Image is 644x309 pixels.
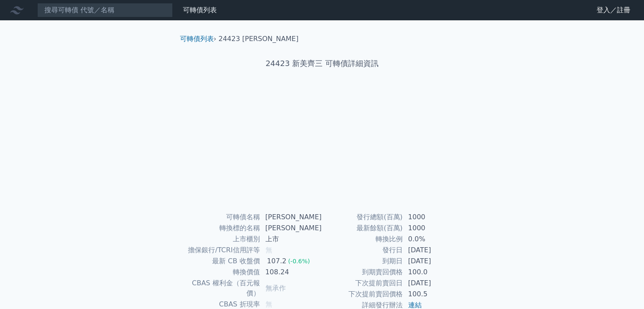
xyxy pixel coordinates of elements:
td: 發行日 [322,245,403,256]
td: 0.0% [403,234,461,245]
h1: 24423 新美齊三 可轉債詳細資訊 [173,58,471,69]
td: [DATE] [403,278,461,289]
a: 可轉債列表 [180,35,214,43]
td: [DATE] [403,256,461,267]
a: 登入／註冊 [590,3,637,17]
td: 轉換標的名稱 [183,223,260,234]
td: 最新 CB 收盤價 [183,256,260,267]
a: 連結 [408,301,422,309]
span: 無 [265,246,272,254]
span: 無承作 [265,284,286,292]
td: 100.5 [403,289,461,300]
a: 可轉債列表 [183,6,217,14]
span: (-0.6%) [288,258,310,265]
div: 107.2 [265,256,288,266]
td: 到期日 [322,256,403,267]
li: › [180,34,216,44]
td: 100.0 [403,267,461,278]
li: 24423 [PERSON_NAME] [218,34,299,44]
td: 到期賣回價格 [322,267,403,278]
td: [DATE] [403,245,461,256]
span: 無 [265,300,272,308]
input: 搜尋可轉債 代號／名稱 [37,3,173,17]
td: 可轉債名稱 [183,212,260,223]
td: 擔保銀行/TCRI信用評等 [183,245,260,256]
td: 轉換價值 [183,267,260,278]
td: 下次提前賣回日 [322,278,403,289]
td: 上市櫃別 [183,234,260,245]
td: CBAS 權利金（百元報價） [183,278,260,299]
td: 最新餘額(百萬) [322,223,403,234]
td: 108.24 [260,267,322,278]
td: 1000 [403,223,461,234]
td: [PERSON_NAME] [260,212,322,223]
td: 發行總額(百萬) [322,212,403,223]
td: 上市 [260,234,322,245]
td: 轉換比例 [322,234,403,245]
td: 1000 [403,212,461,223]
td: 下次提前賣回價格 [322,289,403,300]
td: [PERSON_NAME] [260,223,322,234]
